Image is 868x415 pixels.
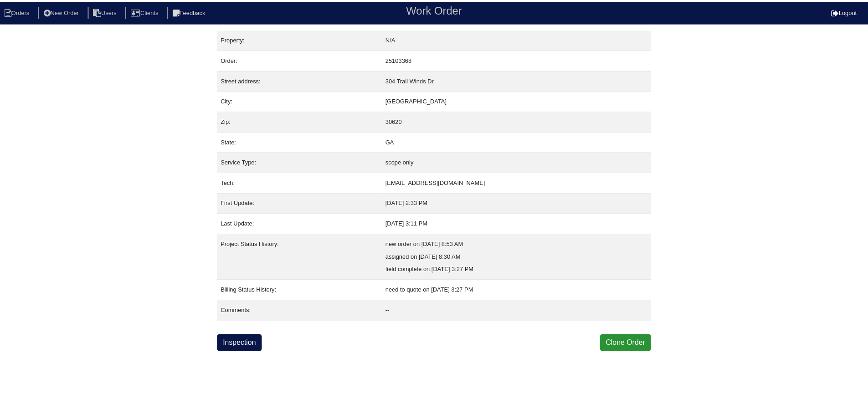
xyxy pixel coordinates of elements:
[219,173,385,193] td: Tech:
[385,152,656,173] td: scope only
[219,301,385,321] td: Comments:
[385,50,656,70] td: 25103368
[385,91,656,111] td: [GEOGRAPHIC_DATA]
[219,280,385,301] td: Billing Status History:
[385,132,656,152] td: GA
[219,70,385,91] td: Street address:
[605,335,656,352] button: Clone Order
[385,173,656,193] td: [EMAIL_ADDRESS][DOMAIN_NAME]
[126,8,167,15] a: Clients
[88,8,125,15] a: Users
[38,8,87,15] a: New Order
[126,5,167,18] li: Clients
[219,111,385,132] td: Zip:
[388,284,652,297] div: need to quote on [DATE] 3:27 PM
[385,70,656,91] td: 304 Trail Winds Dr
[385,111,656,132] td: 30620
[219,214,385,234] td: Last Update:
[219,50,385,70] td: Order:
[219,152,385,173] td: Service Type:
[219,91,385,111] td: City:
[219,193,385,214] td: First Update:
[385,193,656,214] td: [DATE] 2:33 PM
[88,5,125,18] li: Users
[219,132,385,152] td: State:
[219,234,385,280] td: Project Status History:
[385,29,656,50] td: N/A
[385,301,656,321] td: --
[388,263,652,276] div: field complete on [DATE] 3:27 PM
[38,5,87,18] li: New Order
[388,238,652,251] div: new order on [DATE] 8:53 AM
[219,335,264,352] a: Inspection
[837,8,863,15] a: Logout
[385,214,656,234] td: [DATE] 3:11 PM
[169,5,214,18] li: Feedback
[219,29,385,50] td: Property:
[388,251,652,263] div: assigned on [DATE] 8:30 AM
